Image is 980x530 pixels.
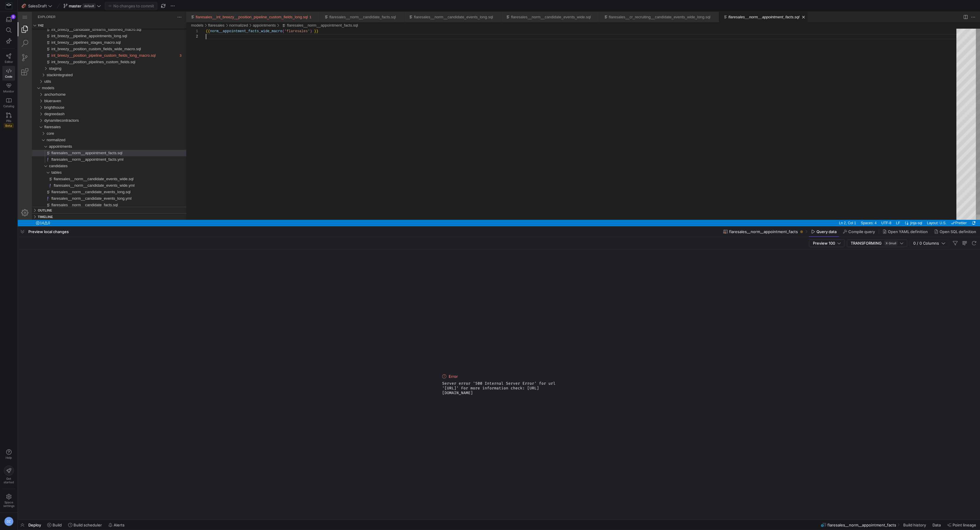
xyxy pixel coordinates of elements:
a: UTF-8 [862,208,875,214]
div: core [14,118,169,125]
a: flaresales__norm__candidate_events_wide.sql [493,3,573,7]
span: Build [53,523,62,527]
h3: Outline [20,195,34,202]
div: flaresales__norm__candidate_events_wide.yml [14,170,169,177]
span: staging [31,54,44,59]
button: Query data [808,227,839,237]
span: Compile query [848,229,875,234]
div: /models [173,10,186,17]
ul: Tab actions [475,2,484,8]
div: flaresales__norm__candidate_events_wide.sql [14,164,169,170]
div: /models/flaresales/normalized/appointments/flaresales__norm__appointment_facts.yml [27,144,169,151]
a: More Actions... [952,2,959,9]
span: blueraven [27,87,43,91]
div: /models/flaresales/normalized/candidates/flaresales__norm__candidate_events_long.yml [27,183,169,190]
div: /models/flaresales/normalized/candidates/tables [34,157,169,164]
div: /models/flaresales/normalized/candidates/flaresales__norm__candidate_events_long.sql [27,177,169,183]
ul: Tab actions [573,2,582,8]
button: Getstarted [2,463,15,486]
div: models [14,73,169,79]
button: Open SQL definition [932,227,979,237]
div: utils [14,66,169,73]
div: /models/flaresales [190,10,207,17]
span: flaresales__norm__candidate_events_wide.sql [36,165,116,169]
div: /macros/sources/breezy/intermediate/int_breezy__pipelines_stages_macro.sql [27,27,169,34]
span: SalesDraft [28,4,47,8]
button: 0 / 0 Columns [909,239,949,247]
span: Get started [4,477,14,484]
a: flaresales__int_breezy__position_pipeline_custom_fields_long.sql [178,3,290,7]
div: /models/degreedash [27,99,169,105]
span: tables [34,158,44,163]
a: PRsBeta [2,110,15,130]
div: /models/flaresales/normalized/appointments/flaresales__norm__appointment_facts.sql [263,10,340,17]
div: /models/flaresales/normalized/candidates/flaresales__norm__candidate_facts.sql [27,190,169,196]
div: /models/flaresales/normalized/candidates/tables/flaresales__norm__candidate_events_wide.sql [30,164,169,170]
div: DZ [4,517,14,526]
div: staging [14,53,169,60]
div: /macros/sources/stackintegrated [29,60,169,66]
div: /models/flaresales/normalized/appointments [235,10,258,17]
span: Deploy [28,523,41,527]
div: /macros/utils [27,66,169,73]
div: dynamitecontractors [14,105,169,112]
span: flaresales__norm__candidate_events_wide.yml [36,171,117,176]
span: Code [5,75,12,78]
button: Point lineage [945,520,979,530]
span: Catalog [3,104,14,108]
span: Alerts [114,523,125,527]
h3: Explorer Section: y42 [20,10,26,17]
span: Build history [903,523,926,527]
span: TRANSFORMING [851,241,882,246]
a: models [173,11,186,16]
span: int_breezy__position_custom_fields_wide_macro.sql [34,35,123,39]
span: Build scheduler [73,523,102,527]
li: Close (⌘W) [574,2,580,8]
div: int_breezy__pipeline_appointments_long.sql [14,21,169,27]
div: int_breezy__pipelines_stages_macro.sql [14,27,169,34]
a: flaresales__cr_recruiting__candidate_events_wide_long.sql [591,3,693,7]
span: Server error '500 Internal Server Error' for url '[URL]' For more information check: [URL][DOMAIN... [442,381,556,395]
button: DZ [2,515,15,528]
div: Layout: U.S. [907,208,931,214]
div: Errors: 14 [16,208,35,214]
a: Editor [2,51,15,66]
a: Notifications [952,208,959,214]
a: flaresales [190,11,207,16]
a: Views and More Actions... [159,2,165,9]
div: int_breezy__position_pipeline_custom_fields_long_macro.sql [14,40,169,47]
span: brighthouse [27,93,47,98]
div: Files Explorer [14,17,169,195]
div: flaresales__norm__appointment_facts.sql [14,138,169,144]
div: flaresales__norm__appointment_facts.sql, preview [169,17,962,208]
div: Outline Section [14,195,169,201]
div: /models/flaresales/normalized [212,10,231,17]
button: Build scheduler [66,520,104,530]
div: int_breezy__position_pipelines_custom_fields.sql [14,47,169,53]
span: flaresales__norm__appointment_facts.yml [34,145,106,150]
a: LF [877,208,884,214]
a: Catalog [2,95,15,110]
div: degreedash [14,99,169,105]
span: flaresales__norm__candidate_events_long.sql [34,178,113,182]
span: X-Small [884,241,898,246]
span: flaresales__norm__appointment_facts [729,229,798,234]
div: Timeline Section [14,201,169,208]
button: masterdefault [62,2,102,10]
a: Ln 2, Col 1 [820,208,840,214]
a: jinja-sql [892,208,906,214]
span: Monitor [3,90,14,93]
button: Build [45,520,64,530]
a: Spacesettings [2,491,15,510]
img: https://storage.googleapis.com/y42-prod-data-exchange/images/Yf2Qvegn13xqq0DljGMI0l8d5Zqtiw36EXr8... [6,3,12,9]
span: default [83,4,96,8]
span: Help [5,456,12,459]
span: appointments [31,132,54,137]
li: Close (⌘W) [476,2,482,8]
a: Close (⌘W) [783,2,789,8]
div: /macros/sources/breezy/intermediate/int_breezy__position_pipelines_custom_fields.sql [27,47,169,53]
div: /models/flaresales/normalized/candidates/tables/flaresales__norm__candidate_events_wide.yml [30,170,169,177]
ul: Tab actions [294,2,302,8]
li: Split Editor Right (⌘\) [⌥] Split Editor Down [945,2,951,9]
